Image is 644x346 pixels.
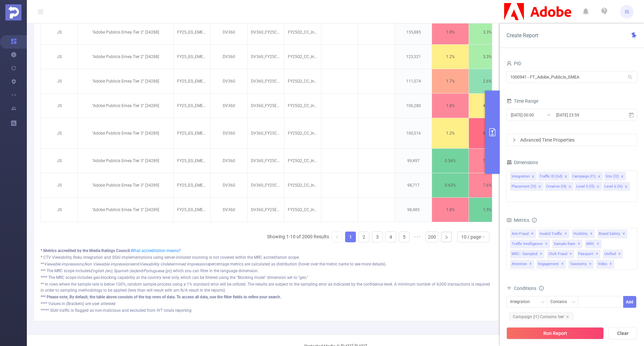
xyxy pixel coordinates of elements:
[395,26,432,39] p: 155,885
[538,172,570,181] li: Traffic ID (tid)
[174,99,210,112] p: FY25_EG_EMEA_Creative_EDU_Acquisition_Buy_4200323233_P36036_Tier3 [271322]
[576,182,595,191] div: Level 5 (l5)
[78,50,173,63] p: "Adobe Publicis Emea Tier 2" [34288]
[395,75,432,88] p: 111,074
[512,182,536,191] div: Placement (l3)
[569,260,594,268] span: Taxonomy
[41,281,492,293] div: ** In rows where the sample rate is below 100%, random sample process using a 1% standard error w...
[550,296,572,307] div: Contains
[469,75,505,88] p: 2.6%
[469,179,505,192] p: 7.6%
[284,26,321,39] p: FY25Q2_CC_Individual_CCIAllApps_pl_pl_Imaginarium_AN_300x250_NA_BAU.gif [5366052]
[538,185,541,189] i: icon: close
[555,110,610,119] input: End date
[469,127,505,140] p: 8.4%
[41,248,131,253] b: * Metrics accredited by the Media Ratings Council.
[211,50,247,63] p: DV360
[623,296,636,308] button: Add
[174,179,210,192] p: FY25_EG_EMEA_Creative_CCM_Acquisition_Buy_4200323233_P36036_Tier3 [271670]
[41,99,77,112] p: JS
[359,232,369,242] li: 2
[345,232,356,242] li: 1
[604,172,626,181] li: Site (l2)
[211,26,247,39] p: DV360
[174,75,210,88] p: FY25_EG_EMEA_Creative_CCM_Acquisition_Buy_4200323233_P36036_Tier2 [271278]
[78,26,173,39] p: "Adobe Publicis Emea Tier 2" [34288]
[510,296,535,307] div: Integration
[570,250,572,258] span: ✕
[603,250,623,258] span: Unified
[91,268,136,273] i: English (en), Spanish (es)
[248,127,284,140] p: DV360_FY25CC_BEH_AA-CustomIntent_RO_MOB_BAN_300x250_NA_NA_ROI_NA [9344769]
[506,61,521,66] span: PID
[545,240,548,248] span: ✕
[565,230,567,238] span: ✕
[41,50,77,63] p: JS
[174,26,210,39] p: FY25_EG_EMEA_Creative_CCM_Acquisition_Buy_4200323233_P36036_Tier2 [271278]
[510,182,543,191] li: Placement (l3)
[211,99,247,112] p: DV360
[432,127,469,140] p: 1.2%
[546,182,567,191] div: Creative (l4)
[510,250,544,258] span: MRC - Sampled
[510,110,565,119] input: Start date
[284,127,321,140] p: FY25Q2_CC_Individual_CCIAllApps_ro_ro_Imaginarium_AN_300x250_NA_BAU.gif [5366055]
[248,75,284,88] p: DV360_FY25CC_BEH_CustomIntent_PL_MOB_BAN_300x250_Cookieless-Safari_NA_ROI_NA [9331917]
[41,254,492,260] div: * CTV Viewability, Roku integration and SSAI implementations using server-initiated counting is n...
[506,327,604,339] button: Run Report
[41,75,77,88] p: JS
[78,75,173,88] p: "Adobe Publicis Emea Tier 2" [34288]
[412,232,423,242] li: Next 5 Pages
[625,5,629,18] span: IS
[585,240,601,248] span: MRC
[41,154,77,167] p: JS
[510,230,536,238] span: Anti-Fraud
[572,300,576,305] i: icon: down
[625,185,628,189] i: icon: close
[412,232,423,242] span: •••
[444,235,448,239] i: icon: right
[426,232,438,242] li: 200
[603,182,630,191] li: Level 6 (l6)
[597,175,601,179] i: icon: close
[41,294,492,300] div: *** Please note, By default, the table above consists of the top rows of data. To access all data...
[426,232,438,242] a: 200
[399,232,409,242] a: 5
[510,240,550,248] span: Traffic Intelligence
[174,203,210,216] p: FY25_EG_EMEA_Creative_EDU_Acquisition_Buy_4200323233_P36036_Tier3 [271322]
[564,175,568,179] i: icon: close
[590,230,593,238] span: ✕
[561,260,564,268] span: ✕
[399,232,410,242] li: 5
[618,250,621,258] span: ✕
[566,315,569,318] i: icon: close
[432,179,469,192] p: 0.62%
[78,99,173,112] p: "Adobe Publicis Emea Tier 3" [34289]
[568,185,572,189] i: icon: close
[211,179,247,192] p: DV360
[143,268,171,273] i: Portuguese (pt)
[621,175,624,179] i: icon: close
[386,232,396,242] a: 4
[432,50,469,63] p: 1.2%
[211,75,247,88] p: DV360
[372,232,383,242] li: 3
[441,232,452,242] li: Next Page
[596,260,614,268] span: Video
[608,327,637,339] button: Clear
[248,154,284,167] p: DV360_FY25CC_BEH_AA-CustomIntent_EG_MOB_BAN_300x250_NA_NA_ROI_NA [9347881]
[577,250,600,258] span: Passport
[395,203,432,216] p: 98,485
[461,232,481,242] div: 10 / page
[532,218,537,223] i: icon: info-circle
[5,4,21,20] img: Protected Media
[596,250,598,258] span: ✕
[509,312,573,321] span: Campaign (l1) Contains 'tier'
[531,230,534,238] span: ✕
[529,260,532,268] span: ✕
[78,154,173,167] p: "Adobe Publicis Emea Tier 3" [34289]
[359,232,369,242] a: 2
[284,203,321,216] p: FY25Q2_CC_Individual_CCIAllApps_tr_tr_Imaginarium_AN_728x90_NA_BAU.gif [5366119]
[539,172,562,181] div: Traffic ID (tid)
[539,286,544,291] i: icon: info-circle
